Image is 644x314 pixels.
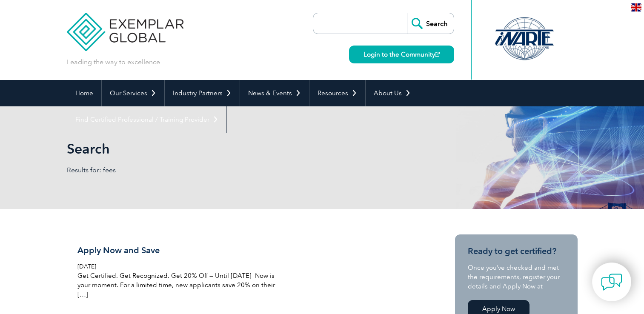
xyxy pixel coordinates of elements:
img: open_square.png [435,52,440,57]
a: Industry Partners [165,80,240,106]
p: Once you’ve checked and met the requirements, register your details and Apply Now at [468,263,565,291]
h1: Search [67,140,394,157]
a: About Us [366,80,419,106]
a: Apply Now and Save [DATE] Get Certified. Get Recognized. Get 20% Off — Until [DATE] Now is your m... [67,234,424,310]
p: Get Certified. Get Recognized. Get 20% Off — Until [DATE] Now is your moment. For a limited time,... [77,271,279,299]
a: Home [67,80,101,106]
a: Our Services [102,80,164,106]
span: [DATE] [77,263,96,270]
h3: Apply Now and Save [77,245,279,256]
p: Results for: fees [67,166,322,175]
a: News & Events [240,80,309,106]
input: Search [407,13,454,34]
a: Login to the Community [349,46,454,63]
a: Find Certified Professional / Training Provider [67,106,226,133]
p: Leading the way to excellence [67,57,160,67]
a: Resources [309,80,365,106]
img: en [631,3,641,11]
h3: Ready to get certified? [468,246,565,257]
img: contact-chat.png [601,271,622,293]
